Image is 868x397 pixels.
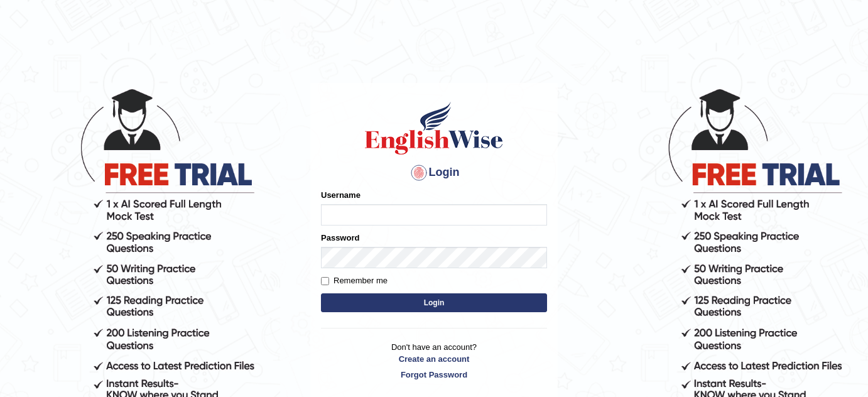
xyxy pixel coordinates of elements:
[321,189,361,201] label: Username
[321,353,547,365] a: Create an account
[321,369,547,381] a: Forgot Password
[321,163,547,183] h4: Login
[321,275,388,287] label: Remember me
[321,293,547,312] button: Login
[321,232,359,244] label: Password
[321,277,329,285] input: Remember me
[362,100,506,156] img: Logo of English Wise sign in for intelligent practice with AI
[321,341,547,380] p: Don't have an account?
